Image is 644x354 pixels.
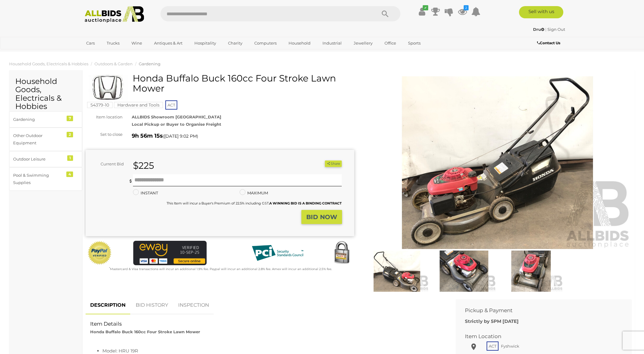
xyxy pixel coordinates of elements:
a: Office [381,38,400,48]
span: ( ) [163,134,198,139]
a: Hardware and Tools [114,103,163,107]
a: Contact Us [537,40,562,46]
a: Dru [533,27,545,32]
div: Current Bid [86,161,128,168]
div: 1 [67,155,73,161]
img: eWAY Payment Gateway [133,241,207,265]
i: 2 [464,5,469,10]
a: Sports [404,38,425,48]
i: ✔ [423,5,428,10]
a: Cars [82,38,99,48]
img: PCI DSS compliant [247,241,308,265]
div: Outdoor Leisure [13,156,64,163]
a: Wine [127,38,146,48]
a: Trucks [103,38,123,48]
img: Honda Buffalo Buck 160cc Four Stroke Lawn Mower [365,251,429,292]
a: Sign Out [547,27,565,32]
label: MAXIMUM [240,190,268,197]
span: | [545,27,546,32]
div: Item location [81,114,127,121]
small: Mastercard & Visa transactions will incur an additional 1.9% fee. Paypal will incur an additional... [109,267,332,271]
h2: Pickup & Payment [465,308,613,313]
img: Allbids.com.au [81,6,148,23]
div: 7 [67,116,73,121]
img: Honda Buffalo Buck 160cc Four Stroke Lawn Mower [432,251,496,292]
span: ACT [487,341,499,351]
a: [GEOGRAPHIC_DATA] [82,48,134,58]
a: Gardening [139,61,160,66]
h1: Honda Buffalo Buck 160cc Four Stroke Lawn Mower [89,73,353,93]
span: ACT [165,100,177,110]
mark: Hardware and Tools [114,102,163,108]
img: Honda Buffalo Buck 160cc Four Stroke Lawn Mower [499,251,563,292]
label: INSTANT [133,190,158,197]
b: Strictly by 5PM [DATE] [465,318,519,324]
h2: Household Goods, Electricals & Hobbies [15,77,76,111]
a: Antiques & Art [150,38,186,48]
span: [DATE] 9:02 PM [164,133,197,139]
strong: Dru [533,27,544,32]
strong: BID NOW [306,213,337,221]
img: Official PayPal Seal [87,241,112,265]
h2: Item Details [90,321,442,327]
button: BID NOW [301,210,342,224]
h2: Item Location [465,334,613,339]
span: Fyshwick [499,342,521,350]
img: Secured by Rapid SSL [329,241,354,265]
b: Contact Us [537,41,560,45]
a: Sell with us [519,6,563,18]
div: 2 [67,132,73,137]
a: Hospitality [190,38,220,48]
li: Unwatch this item [318,161,324,167]
img: Honda Buffalo Buck 160cc Four Stroke Lawn Mower [363,76,632,249]
a: 54379-10 [87,103,112,107]
div: Gardening [13,116,64,123]
img: Honda Buffalo Buck 160cc Four Stroke Lawn Mower [89,75,128,101]
strong: 9h 56m 15s [132,132,163,139]
a: Pool & Swimming Supplies 4 [9,167,82,191]
a: Outdoor Leisure 1 [9,151,82,167]
div: Pool & Swimming Supplies [13,172,64,186]
button: Share [325,161,342,167]
a: Charity [224,38,246,48]
a: Computers [250,38,281,48]
a: Other Outdoor Equipment 2 [9,128,82,151]
small: This Item will incur a Buyer's Premium of 22.5% including GST. [167,201,342,205]
a: Industrial [318,38,346,48]
div: Other Outdoor Equipment [13,132,64,146]
button: Search [370,6,400,21]
a: 2 [458,6,467,17]
a: Household Goods, Electricals & Hobbies [9,61,88,66]
b: A WINNING BID IS A BINDING CONTRACT [269,201,342,205]
div: 4 [66,172,73,177]
a: Outdoors & Garden [94,61,133,66]
div: Set to close [81,131,127,138]
a: Gardening 7 [9,111,82,128]
a: ✔ [418,6,427,17]
a: Household [285,38,315,48]
strong: $225 [133,160,154,171]
a: Jewellery [350,38,377,48]
strong: Honda Buffalo Buck 160cc Four Stroke Lawn Mower [90,329,200,334]
a: INSPECTION [174,296,214,314]
strong: ALLBIDS Showroom [GEOGRAPHIC_DATA] [132,114,221,119]
strong: Local Pickup or Buyer to Organise Freight [132,122,221,127]
mark: 54379-10 [87,102,112,108]
a: BID HISTORY [131,296,173,314]
a: DESCRIPTION [86,296,130,314]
